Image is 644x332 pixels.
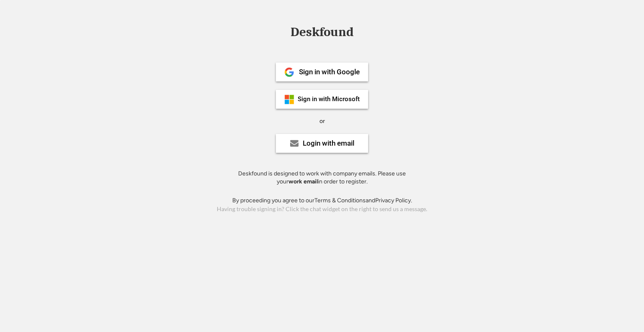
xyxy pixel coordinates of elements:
[288,178,318,185] strong: work email
[228,170,416,186] div: Deskfound is designed to work with company emails. Please use your in order to register.
[284,67,294,77] img: 1024px-Google__G__Logo.svg.png
[303,140,354,147] div: Login with email
[232,196,412,205] div: By proceeding you agree to our and
[314,197,366,204] a: Terms & Conditions
[286,26,358,39] div: Deskfound
[298,96,360,102] div: Sign in with Microsoft
[299,68,360,76] div: Sign in with Google
[284,94,294,105] img: ms-symbollockup_mssymbol_19.png
[375,197,412,204] a: Privacy Policy.
[319,117,325,125] div: or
